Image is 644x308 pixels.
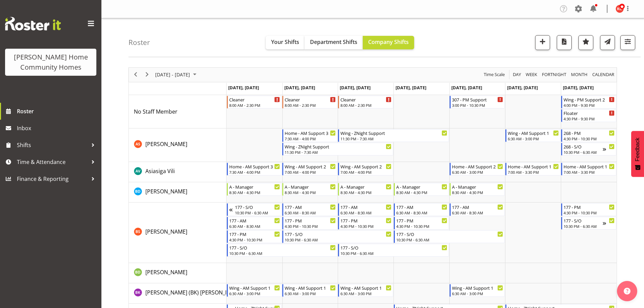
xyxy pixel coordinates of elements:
[129,95,226,128] td: No Staff Member resource
[282,96,337,109] div: No Staff Member"s event - Cleaner Begin From Tuesday, September 16, 2025 at 8:00:00 AM GMT+12:00 ...
[508,129,559,136] div: Wing - AM Support 1
[483,70,505,79] span: Time Scale
[227,96,282,109] div: No Staff Member"s event - Cleaner Begin From Monday, September 15, 2025 at 8:00:00 AM GMT+12:00 E...
[229,231,280,237] div: 177 - PM
[227,163,282,175] div: Asiasiga Vili"s event - Home - AM Support 3 Begin From Monday, September 15, 2025 at 7:30:00 AM G...
[452,291,503,296] div: 6:30 AM - 3:00 PM
[452,163,503,170] div: Home - AM Support 2
[145,140,187,148] a: [PERSON_NAME]
[340,223,391,229] div: 4:30 PM - 10:30 PM
[229,169,280,175] div: 7:30 AM - 4:00 PM
[564,143,603,150] div: 268 - S/O
[561,129,616,142] div: Arshdeep Singh"s event - 268 - PM Begin From Sunday, September 21, 2025 at 4:30:00 PM GMT+12:00 E...
[5,17,61,30] img: Rosterit website logo
[396,223,447,229] div: 4:30 PM - 10:30 PM
[227,244,338,257] div: Billie Sothern"s event - 177 - S/O Begin From Monday, September 15, 2025 at 10:30:00 PM GMT+12:00...
[229,183,280,190] div: A - Manager
[396,204,447,210] div: 177 - AM
[620,35,635,50] button: Filter Shifts
[564,116,615,121] div: 4:30 PM - 9:30 PM
[129,182,226,203] td: Barbara Dunlop resource
[266,36,305,49] button: Your Shifts
[396,190,447,195] div: 8:30 AM - 4:30 PM
[340,85,371,91] span: [DATE], [DATE]
[145,140,187,148] span: [PERSON_NAME]
[285,223,336,229] div: 4:30 PM - 10:30 PM
[368,38,409,46] span: Company Shifts
[285,129,336,136] div: Home - AM Support 3
[340,251,447,256] div: 10:30 PM - 6:30 AM
[285,169,336,175] div: 7:00 AM - 4:00 PM
[563,85,594,91] span: [DATE], [DATE]
[338,217,393,230] div: Billie Sothern"s event - 177 - PM Begin From Wednesday, September 17, 2025 at 4:30:00 PM GMT+12:0...
[512,70,522,79] button: Timeline Day
[282,230,393,243] div: Billie Sothern"s event - 177 - S/O Begin From Tuesday, September 16, 2025 at 10:30:00 PM GMT+12:0...
[130,68,141,82] div: previous period
[310,38,357,46] span: Department Shifts
[17,123,98,133] span: Inbox
[153,68,200,82] div: September 15 - 21, 2025
[285,163,336,170] div: Wing - AM Support 2
[338,284,393,297] div: Brijesh (BK) Kachhadiya"s event - Wing - AM Support 1 Begin From Wednesday, September 17, 2025 at...
[285,96,336,103] div: Cleaner
[229,291,280,296] div: 6:30 AM - 3:00 PM
[635,138,641,161] span: Feedback
[154,70,199,79] button: September 2025
[145,228,187,236] a: [PERSON_NAME]
[229,284,280,291] div: Wing - AM Support 1
[340,204,391,210] div: 177 - AM
[561,217,616,230] div: Billie Sothern"s event - 177 - S/O Begin From Sunday, September 21, 2025 at 10:30:00 PM GMT+12:00...
[564,110,615,116] div: Floater
[285,183,336,190] div: A - Manager
[394,230,505,243] div: Billie Sothern"s event - 177 - S/O Begin From Thursday, September 18, 2025 at 10:30:00 PM GMT+12:...
[561,163,616,175] div: Asiasiga Vili"s event - Home - AM Support 1 Begin From Sunday, September 21, 2025 at 7:00:00 AM G...
[561,96,616,109] div: No Staff Member"s event - Wing - PM Support 2 Begin From Sunday, September 21, 2025 at 4:00:00 PM...
[452,169,503,175] div: 6:30 AM - 3:00 PM
[600,35,615,50] button: Send a list of all shifts for the selected filtered period to all rostered employees.
[129,283,226,304] td: Brijesh (BK) Kachhadiya resource
[541,70,568,79] button: Fortnight
[564,136,615,141] div: 4:30 PM - 10:30 PM
[229,244,336,251] div: 177 - S/O
[340,291,391,296] div: 6:30 AM - 3:00 PM
[624,288,630,294] img: help-xxl-2.png
[541,70,567,79] span: Fortnight
[561,109,616,122] div: No Staff Member"s event - Floater Begin From Sunday, September 21, 2025 at 4:30:00 PM GMT+12:00 E...
[227,284,282,297] div: Brijesh (BK) Kachhadiya"s event - Wing - AM Support 1 Begin From Monday, September 15, 2025 at 6:...
[145,187,187,195] a: [PERSON_NAME]
[340,284,391,291] div: Wing - AM Support 1
[235,210,280,215] div: 10:30 PM - 6:30 AM
[338,244,449,257] div: Billie Sothern"s event - 177 - S/O Begin From Wednesday, September 17, 2025 at 10:30:00 PM GMT+12...
[143,70,152,79] button: Next
[452,210,503,215] div: 6:30 AM - 8:30 AM
[592,70,615,79] span: calendar
[616,5,624,13] img: kirsty-crossley8517.jpg
[564,210,615,215] div: 4:30 PM - 10:30 PM
[284,85,315,91] span: [DATE], [DATE]
[17,106,98,116] span: Roster
[271,38,299,46] span: Your Shifts
[340,183,391,190] div: A - Manager
[525,70,538,79] span: Week
[285,210,336,215] div: 6:30 AM - 8:30 AM
[340,217,391,224] div: 177 - PM
[338,203,393,216] div: Billie Sothern"s event - 177 - AM Begin From Wednesday, September 17, 2025 at 6:30:00 AM GMT+12:0...
[282,284,337,297] div: Brijesh (BK) Kachhadiya"s event - Wing - AM Support 1 Begin From Tuesday, September 16, 2025 at 6...
[394,217,449,230] div: Billie Sothern"s event - 177 - PM Begin From Thursday, September 18, 2025 at 4:30:00 PM GMT+12:00...
[228,85,259,91] span: [DATE], [DATE]
[340,129,447,136] div: Wing - ZNight Support
[285,102,336,108] div: 8:00 AM - 2:30 PM
[452,102,503,108] div: 3:00 PM - 10:30 PM
[564,204,615,210] div: 177 - PM
[285,190,336,195] div: 8:30 AM - 4:30 PM
[229,217,280,224] div: 177 - AM
[505,163,560,175] div: Asiasiga Vili"s event - Home - AM Support 1 Begin From Saturday, September 20, 2025 at 7:00:00 AM...
[229,251,336,256] div: 10:30 PM - 6:30 AM
[229,163,280,170] div: Home - AM Support 3
[282,217,337,230] div: Billie Sothern"s event - 177 - PM Begin From Tuesday, September 16, 2025 at 4:30:00 PM GMT+12:00 ...
[450,203,505,216] div: Billie Sothern"s event - 177 - AM Begin From Friday, September 19, 2025 at 6:30:00 AM GMT+12:00 E...
[129,263,226,283] td: Billie-Rose Dunlop resource
[564,163,615,170] div: Home - AM Support 1
[145,288,242,297] a: [PERSON_NAME] (BK) [PERSON_NAME]
[145,167,175,175] a: Asiasiga Vili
